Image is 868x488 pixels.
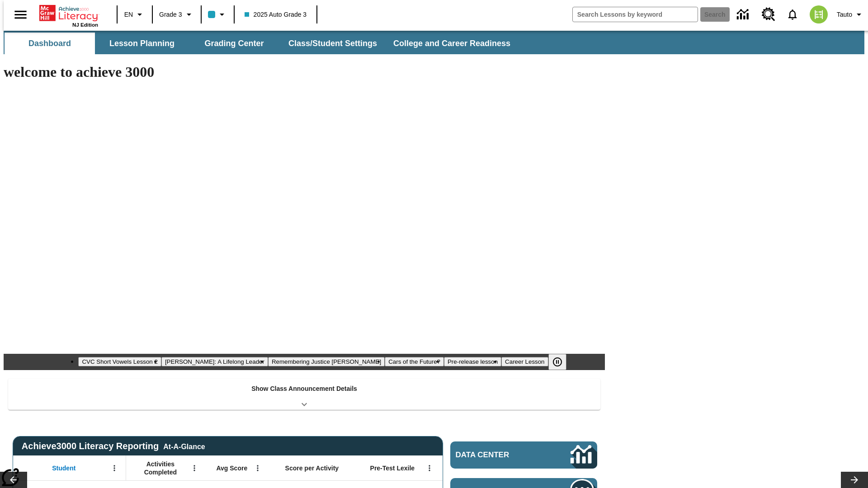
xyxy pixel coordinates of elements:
[385,357,444,366] button: Slide 4 Cars of the Future?
[444,357,501,366] button: Slide 5 Pre-release lesson
[450,441,597,469] a: Data Center
[281,33,384,54] button: Class/Student Settings
[131,460,190,476] span: Activities Completed
[548,354,576,370] div: Pause
[268,357,385,366] button: Slide 3 Remembering Justice O'Connor
[804,3,833,26] button: Select a new avatar
[39,4,98,22] a: Home
[97,33,187,54] button: Lesson Planning
[756,2,781,27] a: Resource Center, Will open in new tab
[163,441,205,451] div: At-A-Glance
[456,450,540,460] span: Data Center
[837,10,852,19] span: Tauto
[216,464,247,472] span: Avg Score
[108,461,121,475] button: Open Menu
[285,464,339,472] span: Score per Activity
[833,6,868,23] button: Profile/Settings
[4,64,605,80] h1: welcome to achieve 3000
[251,461,264,475] button: Open Menu
[781,3,804,26] a: Notifications
[159,10,182,19] span: Grade 3
[810,5,828,23] img: avatar image
[573,7,698,22] input: search field
[120,6,149,23] button: Language: EN, Select a language
[188,461,201,475] button: Open Menu
[386,33,518,54] button: College and Career Readiness
[370,464,415,472] span: Pre-Test Lexile
[501,357,548,366] button: Slide 6 Career Lesson
[156,6,198,23] button: Grade: Grade 3, Select a grade
[245,10,307,19] span: 2025 Auto Grade 3
[78,357,161,366] button: Slide 1 CVC Short Vowels Lesson 2
[4,33,519,54] div: SubNavbar
[22,441,205,451] span: Achieve3000 Literacy Reporting
[189,33,279,54] button: Grading Center
[72,22,98,28] span: NJ Edition
[161,357,268,366] button: Slide 2 Dianne Feinstein: A Lifelong Leader
[731,2,756,27] a: Data Center
[204,6,231,23] button: Class color is light blue. Change class color
[423,461,436,475] button: Open Menu
[124,10,133,19] span: EN
[8,379,600,410] div: Show Class Announcement Details
[5,33,95,54] button: Dashboard
[548,354,566,370] button: Pause
[7,1,34,28] button: Open side menu
[251,384,357,394] p: Show Class Announcement Details
[841,472,868,488] button: Lesson carousel, Next
[39,3,98,28] div: Home
[52,464,75,472] span: Student
[4,31,864,54] div: SubNavbar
